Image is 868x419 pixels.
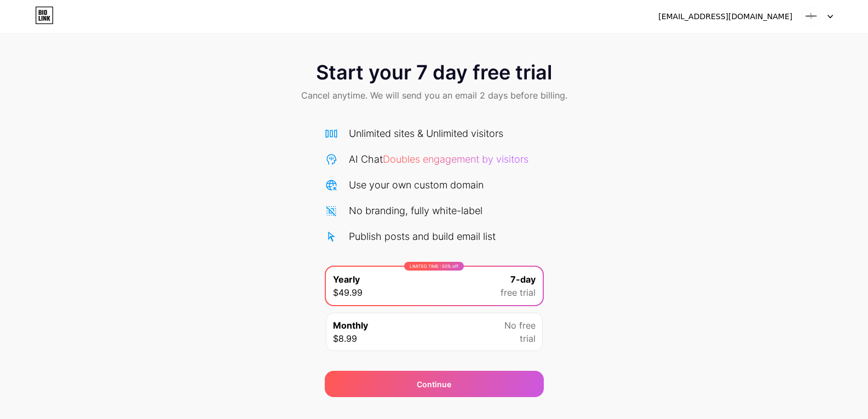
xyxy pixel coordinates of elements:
span: $49.99 [333,286,363,299]
span: Monthly [333,319,368,332]
div: Continue [417,378,451,390]
span: No free [504,319,536,332]
span: 7-day [510,273,536,286]
div: No branding, fully white-label [349,203,482,218]
div: Unlimited sites & Unlimited visitors [349,126,503,141]
span: Cancel anytime. We will send you an email 2 days before billing. [301,89,567,102]
span: free trial [501,286,536,299]
span: Start your 7 day free trial [316,61,552,83]
img: 6ixmerchandise [801,6,821,27]
div: AI Chat [349,152,528,167]
div: Publish posts and build email list [349,229,496,244]
span: trial [520,332,536,345]
span: $8.99 [333,332,357,345]
div: [EMAIL_ADDRESS][DOMAIN_NAME] [658,11,792,22]
span: Yearly [333,273,360,286]
div: Use your own custom domain [349,177,484,192]
div: LIMITED TIME : 50% off [404,262,464,271]
span: Doubles engagement by visitors [383,153,528,165]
